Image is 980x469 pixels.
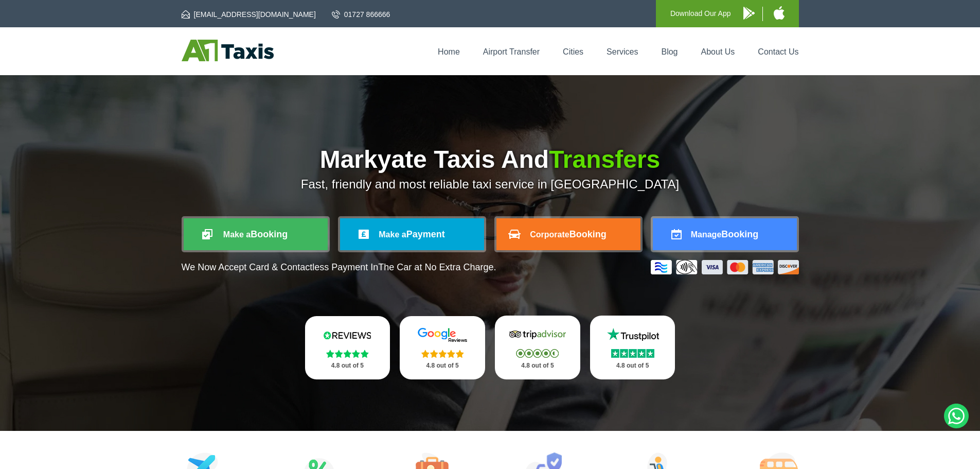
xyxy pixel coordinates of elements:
[563,47,583,56] a: Cities
[506,359,569,372] p: 4.8 out of 5
[590,316,675,379] a: Trustpilot Stars 4.8 out of 5
[379,230,406,239] span: Make a
[316,359,379,372] p: 4.8 out of 5
[549,146,660,173] span: Transfers
[411,359,474,372] p: 4.8 out of 5
[223,230,251,239] span: Make a
[182,9,316,20] a: [EMAIL_ADDRESS][DOMAIN_NAME]
[651,260,799,274] img: Credit And Debit Cards
[507,327,568,342] img: Tripadvisor
[661,47,678,56] a: Blog
[701,47,735,56] a: About Us
[184,218,328,250] a: Make aBooking
[182,262,496,273] p: We Now Accept Card & Contactless Payment In
[340,218,484,250] a: Make aPayment
[743,7,755,20] img: A1 Taxis Android App
[691,230,722,239] span: Manage
[182,147,799,172] h1: Markyate Taxis And
[305,316,390,379] a: Reviews.io Stars 4.8 out of 5
[326,350,369,358] img: Stars
[602,327,664,342] img: Trustpilot
[670,7,731,20] p: Download Our App
[516,349,559,358] img: Stars
[530,230,569,239] span: Corporate
[758,47,798,56] a: Contact Us
[483,47,540,56] a: Airport Transfer
[653,218,797,250] a: ManageBooking
[316,327,378,343] img: Reviews.io
[495,316,580,379] a: Tripadvisor Stars 4.8 out of 5
[400,316,485,379] a: Google Stars 4.8 out of 5
[182,40,274,61] img: A1 Taxis St Albans LTD
[421,350,464,358] img: Stars
[438,47,460,56] a: Home
[601,359,664,372] p: 4.8 out of 5
[332,9,390,20] a: 01727 866666
[774,6,785,20] img: A1 Taxis iPhone App
[496,218,640,250] a: CorporateBooking
[611,349,654,358] img: Stars
[607,47,638,56] a: Services
[412,327,473,343] img: Google
[378,262,496,272] span: The Car at No Extra Charge.
[182,177,799,192] p: Fast, friendly and most reliable taxi service in [GEOGRAPHIC_DATA]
